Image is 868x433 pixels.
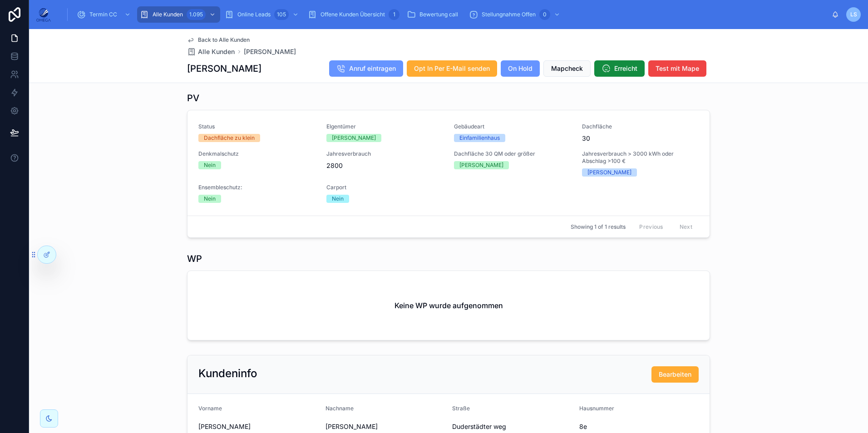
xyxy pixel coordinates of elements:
[198,405,222,412] span: Vorname
[332,134,376,142] div: [PERSON_NAME]
[325,405,354,412] span: Nachname
[198,184,316,191] span: Ensembleschutz:
[508,64,533,73] span: On Hold
[274,9,289,20] div: 105
[482,11,536,18] span: Stellungnahme Offen
[187,92,199,104] h1: PV
[459,161,503,169] div: [PERSON_NAME]
[850,11,857,18] span: LS
[326,150,444,157] span: Jahresverbrauch
[452,422,572,431] span: Duderstädter weg
[551,64,583,73] span: Mapcheck
[198,150,316,157] span: Denkmalschutz
[326,184,444,191] span: Carport
[656,64,699,73] span: Test mit Mape
[579,405,614,412] span: Hausnummer
[36,7,51,22] img: App logo
[89,11,117,18] span: Termin CC
[466,6,565,23] a: Stellungnahme Offen0
[187,252,202,265] h1: WP
[204,134,255,142] div: Dachfläche zu klein
[452,405,470,412] span: Straße
[582,123,699,130] span: Dachfläche
[153,11,183,18] span: Alle Kunden
[198,366,257,381] h2: Kundeninfo
[648,60,706,77] button: Test mit Mape
[204,195,216,203] div: Nein
[74,6,135,23] a: Termin CC
[594,60,645,77] button: Erreicht
[329,60,403,77] button: Anruf eintragen
[539,9,550,20] div: 0
[198,123,316,130] span: Status
[198,36,250,44] span: Back to Alle Kunden
[614,64,637,73] span: Erreicht
[204,161,216,169] div: Nein
[395,300,503,311] h2: Keine WP wurde aufgenommen
[198,422,318,431] span: [PERSON_NAME]
[579,422,699,431] span: 8e
[187,47,235,56] a: Alle Kunden
[187,62,261,75] h1: [PERSON_NAME]
[414,64,490,73] span: Opt In Per E-Mail senden
[407,60,497,77] button: Opt In Per E-Mail senden
[454,150,571,157] span: Dachfläche 30 QM oder größer
[389,9,399,20] div: 1
[582,150,699,165] span: Jahresverbrauch > 3000 kWh oder Abschlag >100 €
[349,64,396,73] span: Anruf eintragen
[582,134,699,143] span: 30
[419,11,458,18] span: Bewertung call
[58,5,832,25] div: scrollable content
[332,195,344,203] div: Nein
[454,123,571,130] span: Gebäudeart
[587,168,631,177] div: [PERSON_NAME]
[237,11,271,18] span: Online Leads
[571,223,626,231] span: Showing 1 of 1 results
[222,6,303,23] a: Online Leads105
[651,366,699,383] button: Bearbeiten
[187,36,250,44] a: Back to Alle Kunden
[321,11,385,18] span: Offene Kunden Übersicht
[501,60,540,77] button: On Hold
[198,47,235,56] span: Alle Kunden
[404,6,464,23] a: Bewertung call
[137,6,220,23] a: Alle Kunden1.095
[459,134,500,142] div: Einfamilienhaus
[187,9,206,20] div: 1.095
[305,6,402,23] a: Offene Kunden Übersicht1
[659,370,691,379] span: Bearbeiten
[244,47,296,56] a: [PERSON_NAME]
[543,60,591,77] button: Mapcheck
[326,123,444,130] span: EIgentümer
[325,422,445,431] span: [PERSON_NAME]
[326,161,444,170] span: 2800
